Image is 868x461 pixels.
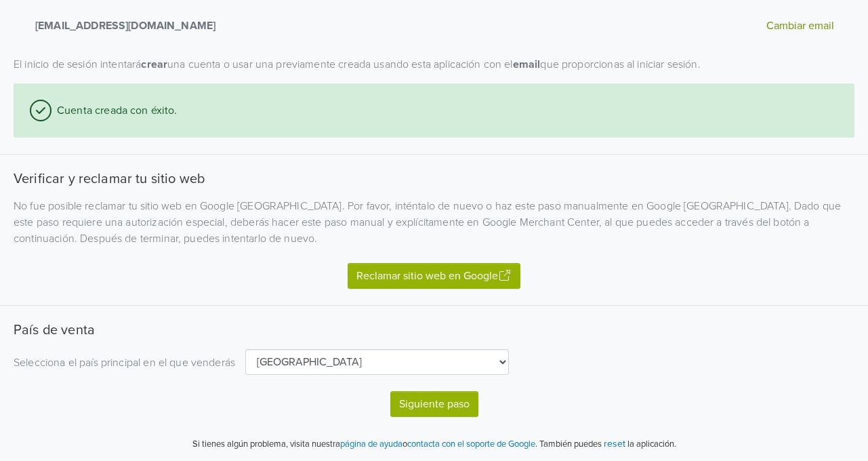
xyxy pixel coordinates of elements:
strong: crear [141,58,167,71]
a: página de ayuda [340,439,402,449]
button: Siguiente paso [390,391,478,417]
h5: Verificar y reclamar tu sitio web [14,171,854,187]
p: Si tienes algún problema, visita nuestra o . [192,438,537,452]
button: Reclamar sitio web en Google [348,263,520,289]
h5: País de venta [14,322,854,338]
p: El inicio de sesión intentará una cuenta o usar una previamente creada usando esta aplicación con... [14,56,854,73]
button: reset [604,436,625,452]
a: contacta con el soporte de Google [407,439,535,449]
strong: [EMAIL_ADDRESS][DOMAIN_NAME] [30,18,215,34]
span: Cuenta creada con éxito. [51,102,178,119]
button: Cambiar email [762,17,838,35]
div: No fue posible reclamar tu sitio web en Google [GEOGRAPHIC_DATA]. Por favor, inténtalo de nuevo o... [3,198,865,247]
strong: email [513,58,541,71]
p: Selecciona el país principal en el que venderás [14,355,235,371]
p: También puedes la aplicación. [537,436,676,452]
